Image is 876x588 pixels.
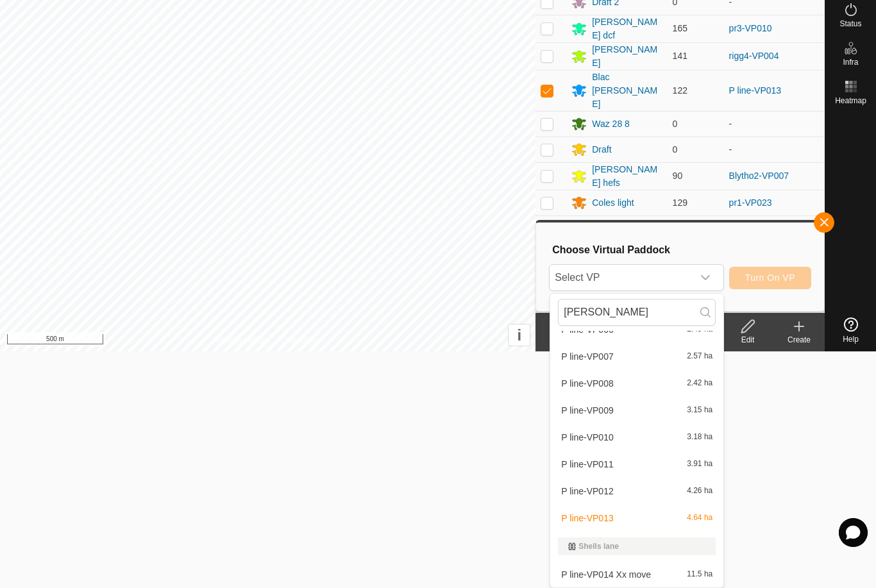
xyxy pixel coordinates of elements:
[693,265,718,290] div: dropdown trigger
[550,344,723,369] li: P line-VP007
[729,197,772,208] a: pr1-VP023
[673,119,678,129] span: 0
[729,51,779,61] a: rigg4-VP004
[561,487,613,496] span: P line-VP012
[673,197,687,208] span: 129
[561,379,613,388] span: P line-VP008
[558,299,716,326] input: Search
[839,20,861,28] span: Status
[561,460,613,469] span: P line-VP011
[550,398,723,423] li: P line-VP009
[550,451,723,477] li: P line-VP011
[561,406,613,415] span: P line-VP009
[843,335,859,343] span: Help
[729,267,811,289] button: Turn On VP
[729,171,789,181] a: Blytho2-VP007
[724,111,825,137] td: -
[687,379,712,388] span: 2.42 ha
[673,23,687,33] span: 165
[561,352,613,361] span: P line-VP007
[722,334,773,346] div: Edit
[592,196,634,210] div: Coles light
[568,542,705,550] div: Shells lane
[687,406,712,415] span: 3.15 ha
[687,570,712,579] span: 11.5 ha
[673,51,687,61] span: 141
[550,505,723,531] li: P line-VP013
[687,514,712,523] span: 4.64 ha
[745,273,795,283] span: Turn On VP
[724,137,825,162] td: -
[550,562,723,587] li: P line-VP014 Xx move
[509,324,530,346] button: i
[673,85,687,96] span: 122
[729,23,772,33] a: pr3-VP010
[561,514,613,523] span: P line-VP013
[673,144,678,155] span: 0
[561,433,613,442] span: P line-VP010
[825,312,876,348] a: Help
[592,15,662,42] div: [PERSON_NAME] dcf
[550,153,723,587] ul: Option List
[773,334,825,346] div: Create
[835,97,866,105] span: Heatmap
[687,487,712,496] span: 4.26 ha
[592,163,662,190] div: [PERSON_NAME] hefs
[517,326,521,344] span: i
[687,460,712,469] span: 3.91 ha
[550,371,723,396] li: P line-VP008
[729,85,781,96] a: P line-VP013
[550,424,723,450] li: P line-VP010
[592,117,630,131] div: Waz 28 8
[687,433,712,442] span: 3.18 ha
[592,143,611,156] div: Draft
[843,58,858,66] span: Infra
[550,265,692,290] span: Select VP
[280,335,318,346] a: Contact Us
[592,71,662,111] div: Blac [PERSON_NAME]
[687,352,712,361] span: 2.57 ha
[550,478,723,504] li: P line-VP012
[217,335,265,346] a: Privacy Policy
[592,43,662,70] div: [PERSON_NAME]
[673,171,683,181] span: 90
[561,570,651,579] span: P line-VP014 Xx move
[552,244,811,256] h3: Choose Virtual Paddock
